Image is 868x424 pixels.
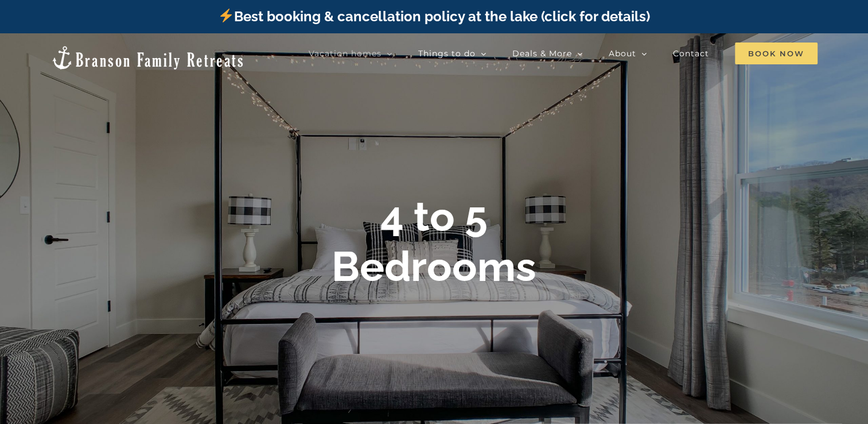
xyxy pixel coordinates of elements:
[332,192,536,290] b: 4 to 5 Bedrooms
[418,42,486,65] a: Things to do
[219,9,233,22] img: ⚡️
[418,49,476,57] span: Things to do
[735,43,818,64] span: Book Now
[218,8,649,25] a: Best booking & cancellation policy at the lake (click for details)
[673,49,709,57] span: Contact
[512,49,572,57] span: Deals & More
[50,45,245,71] img: Branson Family Retreats Logo
[673,42,709,65] a: Contact
[309,42,818,65] nav: Main Menu
[309,49,382,57] span: Vacation homes
[512,42,583,65] a: Deals & More
[309,42,392,65] a: Vacation homes
[735,42,818,65] a: Book Now
[609,49,636,57] span: About
[609,42,647,65] a: About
